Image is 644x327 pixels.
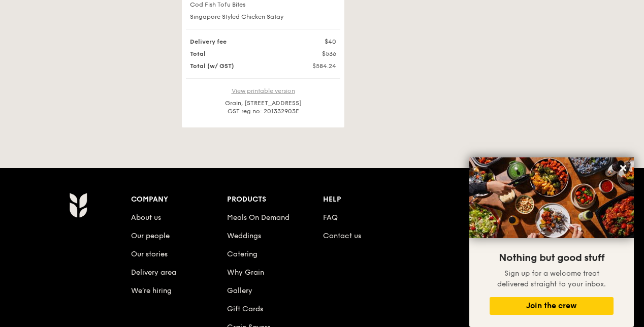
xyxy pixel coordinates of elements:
a: Why Grain [227,268,264,277]
img: Grain [69,192,87,218]
a: Our people [131,232,170,240]
strong: Delivery fee [190,38,227,45]
div: $40 [289,38,342,46]
a: Gift Cards [227,305,263,313]
button: Join the crew [490,297,614,315]
div: Cod Fish Tofu Bites [184,1,342,9]
a: Our stories [131,250,168,258]
a: Catering [227,250,257,258]
img: DSC07876-Edit02-Large.jpeg [469,157,634,238]
a: Delivery area [131,268,176,277]
a: Gallery [227,286,252,295]
span: Nothing but good stuff [499,252,604,264]
a: About us [131,213,161,222]
strong: Total [190,50,206,57]
div: Help [323,192,419,207]
div: Singapore Styled Chicken Satay [184,13,342,21]
div: Products [227,192,323,207]
div: $536 [289,50,342,58]
a: View printable version [232,87,295,94]
strong: Total (w/ GST) [190,62,234,70]
div: $584.24 [289,62,342,70]
a: Weddings [227,232,261,240]
div: Grain, [STREET_ADDRESS] GST reg no: 201332903E [186,99,340,115]
a: FAQ [323,213,338,222]
button: Close [615,160,631,176]
a: Meals On Demand [227,213,289,222]
a: Contact us [323,232,361,240]
span: Sign up for a welcome treat delivered straight to your inbox. [497,269,606,288]
a: We’re hiring [131,286,172,295]
div: Company [131,192,227,207]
